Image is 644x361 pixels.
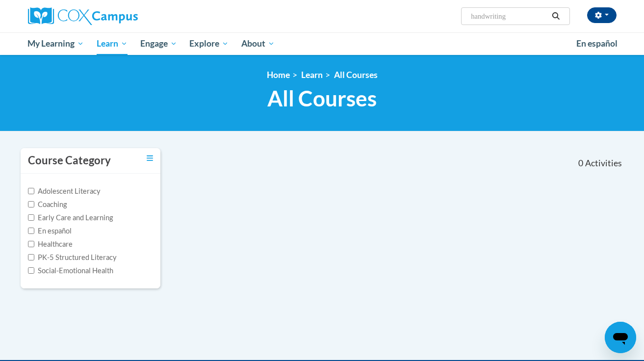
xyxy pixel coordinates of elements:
[587,7,617,23] button: Account Settings
[140,38,177,50] span: Engage
[189,38,229,50] span: Explore
[28,241,34,247] input: Checkbox for Options
[28,252,117,263] label: PK-5 Structured Literacy
[134,32,183,55] a: Engage
[241,38,275,50] span: About
[605,322,636,353] iframe: Button to launch messaging window
[28,267,34,274] input: Checkbox for Options
[548,10,563,22] button: Search
[28,153,111,168] h3: Course Category
[570,33,624,54] a: En español
[301,70,323,80] a: Learn
[22,32,91,55] a: My Learning
[13,32,631,55] div: Main menu
[28,7,214,25] a: Cox Campus
[90,32,134,55] a: Learn
[97,38,128,50] span: Learn
[334,70,378,80] a: All Courses
[28,239,73,250] label: Healthcare
[235,32,281,55] a: About
[28,188,34,194] input: Checkbox for Options
[470,10,548,22] input: Search Courses
[28,199,67,210] label: Coaching
[28,228,34,234] input: Checkbox for Options
[267,85,377,111] span: All Courses
[28,186,101,197] label: Adolescent Literacy
[147,153,153,164] a: Toggle collapse
[585,158,622,169] span: Activities
[27,38,84,50] span: My Learning
[28,214,34,221] input: Checkbox for Options
[183,32,235,55] a: Explore
[28,254,34,260] input: Checkbox for Options
[576,38,618,49] span: En español
[28,265,113,276] label: Social-Emotional Health
[28,212,113,223] label: Early Care and Learning
[28,7,138,25] img: Cox Campus
[578,158,583,169] span: 0
[28,201,34,207] input: Checkbox for Options
[267,70,290,80] a: Home
[28,226,72,236] label: En español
